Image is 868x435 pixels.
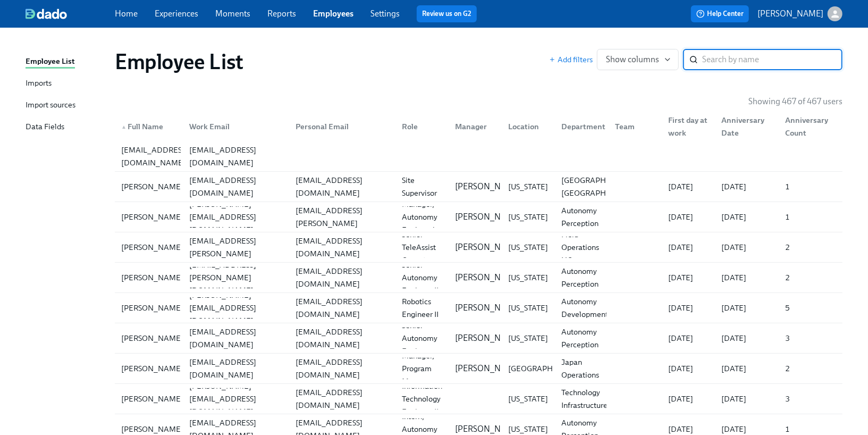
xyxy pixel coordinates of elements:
button: Help Center [691,5,749,22]
div: [DATE] [717,362,777,375]
div: Work Email [181,116,287,137]
div: 2 [781,241,840,254]
div: [PERSON_NAME] [117,392,188,405]
div: 2 [781,271,840,284]
p: [PERSON_NAME] [455,272,521,283]
div: ▲Full Name [117,116,181,137]
div: [EMAIL_ADDRESS][DOMAIN_NAME] [117,144,192,169]
div: Work Email [185,120,287,133]
a: [PERSON_NAME][PERSON_NAME][EMAIL_ADDRESS][DOMAIN_NAME][EMAIL_ADDRESS][DOMAIN_NAME]Robotics Engine... [115,293,842,323]
div: [DATE] [664,392,713,405]
div: 1 [781,211,840,223]
div: 1 [781,180,840,193]
button: Review us on G2 [417,5,477,22]
div: Department [553,116,606,137]
p: [PERSON_NAME] [455,363,521,374]
div: Robotics Engineer II [398,295,446,321]
div: [PERSON_NAME][EMAIL_ADDRESS][DOMAIN_NAME] [185,289,287,327]
div: Manager, Program Management [398,349,452,388]
button: Add filters [549,54,593,65]
div: [US_STATE] [504,180,553,193]
a: [EMAIL_ADDRESS][DOMAIN_NAME][EMAIL_ADDRESS][DOMAIN_NAME] [115,141,842,172]
div: [DATE] [664,271,713,284]
div: [EMAIL_ADDRESS][DOMAIN_NAME] [291,386,393,412]
div: [DATE] [717,271,777,284]
button: [PERSON_NAME] [757,6,842,21]
a: Moments [215,9,250,19]
div: Manager [446,116,500,137]
div: [PERSON_NAME][EMAIL_ADDRESS][DOMAIN_NAME][EMAIL_ADDRESS][DOMAIN_NAME]Senior Autonomy Engineer[PER... [115,323,842,353]
div: [DATE] [664,302,713,314]
div: [EMAIL_ADDRESS][DOMAIN_NAME] [291,295,393,321]
div: [PERSON_NAME][EMAIL_ADDRESS][PERSON_NAME][DOMAIN_NAME] [185,222,287,273]
div: Role [393,116,446,137]
div: Personal Email [291,120,393,133]
div: [PERSON_NAME] [117,362,188,375]
div: [EMAIL_ADDRESS][DOMAIN_NAME] [291,174,393,199]
div: [DATE] [664,362,713,375]
a: [PERSON_NAME][PERSON_NAME][EMAIL_ADDRESS][PERSON_NAME][DOMAIN_NAME][EMAIL_ADDRESS][DOMAIN_NAME]Se... [115,232,842,263]
div: [US_STATE] [504,332,553,345]
div: [PERSON_NAME] [117,271,188,284]
a: [PERSON_NAME][EMAIL_ADDRESS][DOMAIN_NAME][EMAIL_ADDRESS][DOMAIN_NAME]Site Supervisor[PERSON_NAME]... [115,172,842,202]
div: Imports [26,77,52,90]
div: [PERSON_NAME][EMAIL_ADDRESS][DOMAIN_NAME][EMAIL_ADDRESS][DOMAIN_NAME]Site Supervisor[PERSON_NAME]... [115,172,842,202]
input: Search by name [702,49,842,70]
div: [EMAIL_ADDRESS][DOMAIN_NAME] [291,356,393,381]
div: [EMAIL_ADDRESS][DOMAIN_NAME] [291,325,393,351]
div: Team [606,116,660,137]
p: [PERSON_NAME] [455,181,521,193]
a: Review us on G2 [422,9,471,19]
div: Site Supervisor [398,174,446,199]
a: Data Fields [26,121,106,134]
div: [DATE] [717,392,777,405]
div: First day at work [660,116,713,137]
button: Show columns [597,49,679,70]
div: 2 [781,362,840,375]
div: Data Fields [26,121,64,134]
div: [EMAIL_ADDRESS][DOMAIN_NAME] [185,174,287,199]
div: [PERSON_NAME][EMAIL_ADDRESS][DOMAIN_NAME] [185,380,287,418]
p: [PERSON_NAME] [455,302,521,314]
div: [PERSON_NAME] [117,302,188,314]
div: Field Operations HQ [558,228,606,266]
div: [US_STATE] [504,271,553,284]
div: Anniversary Count [781,114,840,139]
div: Manager, Autonomy Engineering [398,198,448,236]
a: Reports [267,9,296,19]
div: Import sources [26,99,75,112]
div: [PERSON_NAME][PERSON_NAME][EMAIL_ADDRESS][PERSON_NAME][DOMAIN_NAME][EMAIL_ADDRESS][DOMAIN_NAME]Se... [115,232,842,262]
div: Location [504,120,553,133]
a: [PERSON_NAME][EMAIL_ADDRESS][DOMAIN_NAME][EMAIL_ADDRESS][DOMAIN_NAME]Manager, Program Management[... [115,354,842,384]
a: [PERSON_NAME][EMAIL_ADDRESS][PERSON_NAME][DOMAIN_NAME][EMAIL_ADDRESS][DOMAIN_NAME]Senior Autonomy... [115,263,842,293]
img: dado [26,9,67,19]
div: [EMAIL_ADDRESS][DOMAIN_NAME][EMAIL_ADDRESS][DOMAIN_NAME] [115,141,842,171]
p: [PERSON_NAME] [455,211,521,223]
div: Employee List [26,55,75,69]
div: [PERSON_NAME] [117,211,188,223]
p: [PERSON_NAME] [757,8,823,20]
p: [PERSON_NAME] [455,423,521,435]
div: Anniversary Date [717,114,777,139]
div: [PERSON_NAME][EMAIL_ADDRESS][DOMAIN_NAME][EMAIL_ADDRESS][DOMAIN_NAME]Manager, Program Management[... [115,354,842,383]
div: [GEOGRAPHIC_DATA] [504,362,591,375]
div: [PERSON_NAME][EMAIL_ADDRESS][DOMAIN_NAME] [185,198,287,236]
div: [EMAIL_ADDRESS][DOMAIN_NAME] [185,144,287,169]
div: Autonomy Perception [558,204,606,230]
div: [PERSON_NAME] [117,332,188,345]
h1: Employee List [115,49,243,74]
div: [US_STATE] [504,392,553,405]
div: 5 [781,302,840,314]
a: Employees [313,9,353,19]
div: Information Technology Engineer II [398,380,446,418]
div: [PERSON_NAME][PERSON_NAME][EMAIL_ADDRESS][DOMAIN_NAME][EMAIL_ADDRESS][DOMAIN_NAME]Robotics Engine... [115,293,842,323]
div: [PERSON_NAME][PERSON_NAME][EMAIL_ADDRESS][DOMAIN_NAME][EMAIL_ADDRESS][DOMAIN_NAME]Information Tec... [115,384,842,414]
div: Anniversary Date [713,116,777,137]
div: Department [558,120,610,133]
div: Full Name [117,120,181,133]
p: Showing 467 of 467 users [748,96,842,107]
a: [PERSON_NAME][PERSON_NAME][EMAIL_ADDRESS][DOMAIN_NAME][EMAIL_ADDRESS][DOMAIN_NAME]Information Tec... [115,384,842,414]
div: [DATE] [717,241,777,254]
div: 3 [781,332,840,345]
